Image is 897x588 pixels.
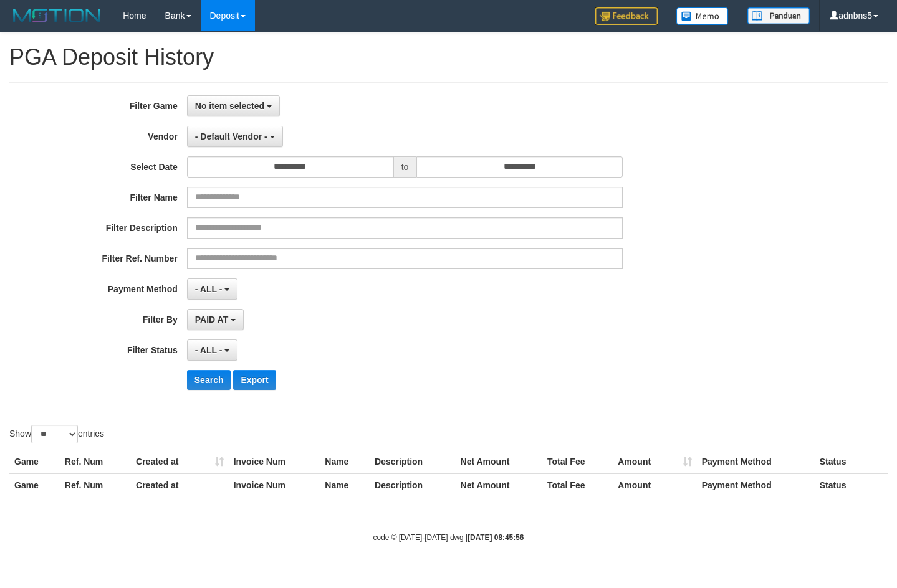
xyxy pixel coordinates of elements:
[9,425,104,443] label: Show entries
[456,473,542,496] th: Net Amount
[195,284,223,294] span: - ALL -
[697,473,815,496] th: Payment Method
[542,450,613,473] th: Total Fee
[697,450,815,473] th: Payment Method
[195,315,228,325] span: PAID AT
[131,473,229,496] th: Created at
[9,45,888,70] h1: PGA Deposit History
[187,339,237,361] button: - ALL -
[187,370,231,390] button: Search
[131,450,229,473] th: Created at
[370,450,455,473] th: Description
[60,450,131,473] th: Ref. Num
[815,450,888,473] th: Status
[229,473,320,496] th: Invoice Num
[815,473,888,496] th: Status
[233,370,276,390] button: Export
[320,450,370,473] th: Name
[9,473,60,496] th: Game
[9,450,60,473] th: Game
[456,450,542,473] th: Net Amount
[613,450,696,473] th: Amount
[747,7,810,24] img: panduan.png
[195,345,223,355] span: - ALL -
[468,533,524,542] strong: [DATE] 08:45:56
[187,309,244,330] button: PAID AT
[542,473,613,496] th: Total Fee
[373,533,524,542] small: code © [DATE]-[DATE] dwg |
[676,7,729,25] img: Button%20Memo.svg
[595,7,658,25] img: Feedback.jpg
[31,425,78,443] select: Showentries
[393,156,417,178] span: to
[229,450,320,473] th: Invoice Num
[60,473,131,496] th: Ref. Num
[370,473,455,496] th: Description
[187,278,237,300] button: - ALL -
[195,101,264,111] span: No item selected
[9,6,104,25] img: MOTION_logo.png
[195,131,267,141] span: - Default Vendor -
[320,473,370,496] th: Name
[613,473,696,496] th: Amount
[187,126,283,147] button: - Default Vendor -
[187,95,280,116] button: No item selected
